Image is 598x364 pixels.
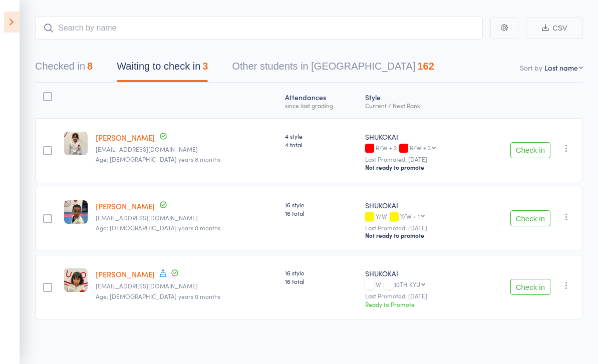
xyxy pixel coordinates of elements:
small: divs.gupta21@gmail.com [96,146,277,153]
button: Waiting to check in3 [117,56,208,82]
button: Other students in [GEOGRAPHIC_DATA]162 [232,56,434,82]
div: Ready to Promote [365,300,469,308]
span: 16 total [285,277,357,285]
div: Not ready to promote [365,231,469,239]
img: image1724830434.png [64,132,88,155]
label: Sort by [520,63,542,73]
div: R/W + 3 [410,144,431,151]
button: Checked in8 [35,56,93,82]
small: Last Promoted: [DATE] [365,292,469,299]
small: Last Promoted: [DATE] [365,224,469,231]
span: 16 style [285,200,357,209]
div: Not ready to promote [365,163,469,171]
div: SHUKOKAI [365,268,469,278]
div: Y/W [365,213,469,221]
small: loanmit68@gmail.com [96,214,277,221]
span: 4 style [285,132,357,140]
div: Current / Next Rank [365,102,469,109]
div: Last name [544,63,578,73]
div: Y/W + 1 [400,213,420,219]
span: 4 total [285,140,357,149]
div: 8 [87,61,93,72]
a: [PERSON_NAME] [96,201,155,211]
span: Age: [DEMOGRAPHIC_DATA] years 0 months [96,223,220,232]
button: Check in [510,142,550,158]
span: 16 total [285,209,357,217]
div: W [365,281,469,289]
div: 3 [202,61,208,72]
input: Search by name [35,17,483,40]
button: Check in [510,210,550,226]
button: Check in [510,279,550,295]
div: since last grading [285,102,357,109]
a: [PERSON_NAME] [96,269,155,279]
span: 16 style [285,268,357,277]
div: Style [361,87,473,114]
small: fathimaah@gmail.com [96,282,277,289]
div: SHUKOKAI [365,132,469,142]
div: SHUKOKAI [365,200,469,210]
img: image1741331767.png [64,268,88,292]
img: image1696577896.png [64,200,88,224]
span: Age: [DEMOGRAPHIC_DATA] years 8 months [96,155,220,163]
div: 10TH KYU [394,281,420,287]
div: Atten­dances [281,87,361,114]
button: CSV [526,18,583,39]
div: 162 [417,61,434,72]
small: Last Promoted: [DATE] [365,156,469,163]
div: R/W + 2 [365,144,469,153]
span: Age: [DEMOGRAPHIC_DATA] years 0 months [96,292,220,300]
a: [PERSON_NAME] [96,132,155,143]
